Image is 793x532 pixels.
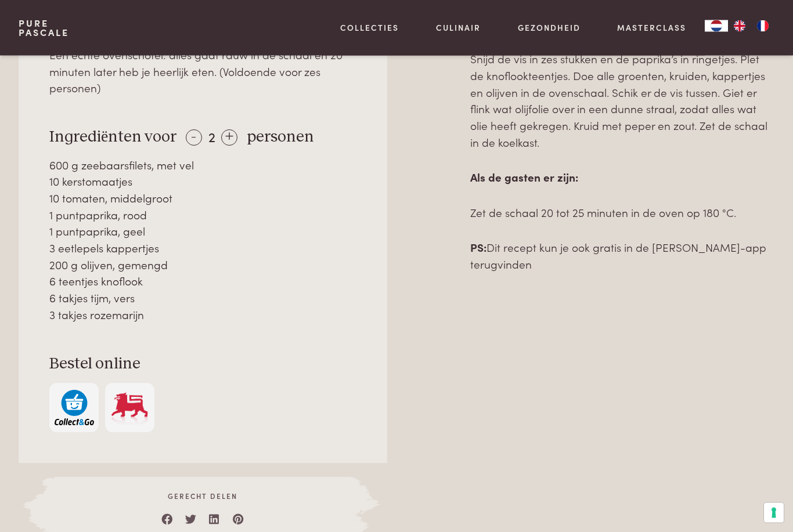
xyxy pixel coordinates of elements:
div: 600 g zeebaarsfilets, met vel [49,157,356,174]
ul: Language list [728,20,774,32]
span: Gerecht delen [55,491,351,502]
div: 10 kerstomaatjes [49,173,356,190]
a: FR [751,20,774,32]
span: 2 [208,127,215,146]
span: Ingrediënten voor [49,129,176,146]
a: Collecties [340,21,399,34]
img: c308188babc36a3a401bcb5cb7e020f4d5ab42f7cacd8327e500463a43eeb86c.svg [55,390,94,426]
a: PurePascale [19,19,69,37]
button: Uw voorkeuren voor toestemming voor trackingtechnologieën [764,503,784,523]
a: EN [728,20,751,32]
div: Een echte ovenschotel: alles gaat rauw in de schaal en 20 minuten later heb je heerlijk eten. (Vo... [49,47,356,97]
div: 6 teentjes knoflook [49,273,356,290]
div: - [186,130,202,146]
div: 10 tomaten, middelgroot [49,190,356,207]
p: Zet de schaal 20 tot 25 minuten in de oven op 180 °C. [470,205,774,222]
b: PS: [470,240,486,255]
h3: Bestel online [49,354,356,375]
p: Snijd de vis in zes stukken en de paprika’s in ringetjes. Plet de knoflookteentjes. Doe alle groe... [470,51,774,151]
a: Masterclass [617,21,686,34]
div: 1 puntpaprika, rood [49,207,356,224]
a: NL [705,20,728,32]
p: Dit recept kun je ook gratis in de [PERSON_NAME]-app terugvinden [470,240,774,273]
div: 6 takjes tijm, vers [49,290,356,307]
span: personen [247,129,314,146]
aside: Language selected: Nederlands [705,20,774,32]
div: + [221,130,237,146]
div: 3 takjes rozemarijn [49,307,356,324]
div: 3 eetlepels kappertjes [49,240,356,257]
strong: Als de gasten er zijn: [470,169,578,185]
div: Language [705,20,728,32]
div: 200 g olijven, gemengd [49,257,356,274]
div: 1 puntpaprika, geel [49,223,356,240]
a: Gezondheid [518,21,581,34]
img: Delhaize [110,390,149,426]
a: Culinair [436,21,481,34]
